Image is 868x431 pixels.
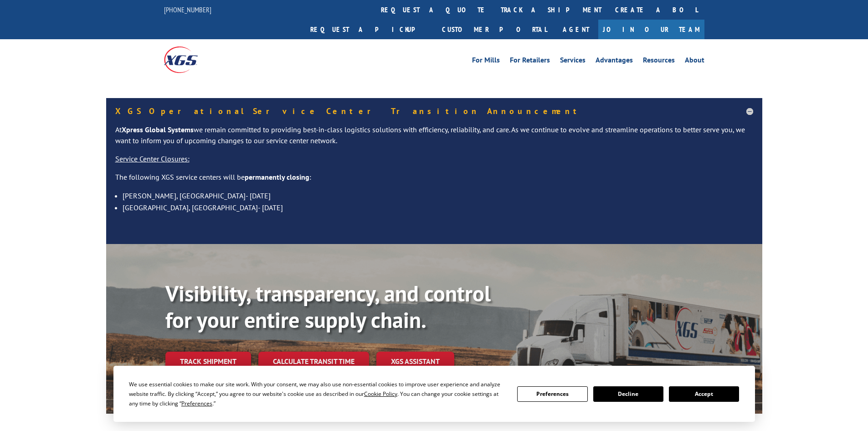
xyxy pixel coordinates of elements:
p: The following XGS service centers will be : [115,172,753,190]
h5: XGS Operational Service Center Transition Announcement [115,107,753,115]
a: Track shipment [165,352,251,371]
a: Advantages [596,57,633,67]
b: Visibility, transparency, and control for your entire supply chain. [165,279,491,334]
strong: Xpress Global Systems [122,125,194,134]
a: Calculate transit time [258,352,369,371]
a: [PHONE_NUMBER] [164,5,211,14]
a: Join Our Team [598,20,704,39]
button: Decline [593,386,663,402]
span: Cookie Policy [364,390,397,398]
p: At we remain committed to providing best-in-class logistics solutions with efficiency, reliabilit... [115,125,753,154]
u: Service Center Closures: [115,154,190,163]
a: About [685,57,704,67]
div: We use essential cookies to make our site work. With your consent, we may also use non-essential ... [129,379,506,408]
a: Agent [554,20,598,39]
a: XGS ASSISTANT [376,352,454,371]
li: [GEOGRAPHIC_DATA], [GEOGRAPHIC_DATA]- [DATE] [123,202,753,213]
div: Cookie Consent Prompt [113,366,755,422]
button: Preferences [517,386,587,402]
a: For Mills [472,57,500,67]
a: Request a pickup [303,20,435,39]
span: Preferences [181,400,212,407]
strong: permanently closing [245,172,309,182]
a: Services [560,57,586,67]
a: Customer Portal [435,20,554,39]
a: Resources [643,57,675,67]
li: [PERSON_NAME], [GEOGRAPHIC_DATA]- [DATE] [123,190,753,202]
a: For Retailers [510,57,550,67]
button: Accept [669,386,739,402]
